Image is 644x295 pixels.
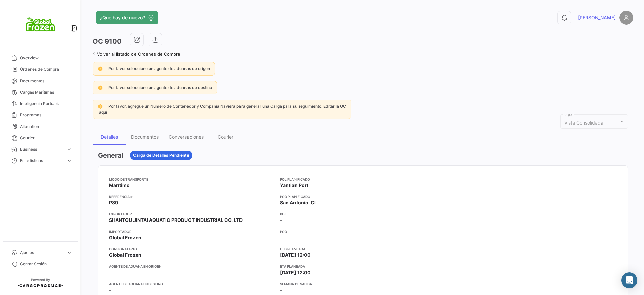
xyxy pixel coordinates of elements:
[218,134,233,140] div: Courier
[96,11,158,24] button: ¿Qué hay de nuevo?
[280,177,446,182] app-card-info-title: POL Planificado
[109,177,275,182] app-card-info-title: Modo de Transporte
[109,281,275,287] app-card-info-title: Agente de Aduana en Destino
[20,89,72,95] span: Cargas Marítimas
[5,64,75,75] a: Órdenes de Compra
[109,229,275,234] app-card-info-title: Importador
[280,234,282,241] span: -
[20,112,72,118] span: Programas
[20,55,72,61] span: Overview
[280,287,282,293] span: -
[621,272,637,288] div: Abrir Intercom Messenger
[109,252,141,258] span: Global Frozen
[93,51,180,57] a: Volver al listado de Órdenes de Compra
[108,104,346,109] span: Por favor, agregue un Número de Contenedor y Compañía Naviera para generar una Carga para su segu...
[109,246,275,252] app-card-info-title: Consignatario
[20,146,64,152] span: Business
[131,134,159,140] div: Documentos
[280,199,317,206] span: San Antonio, CL
[109,287,111,293] span: -
[109,199,118,206] span: P89
[169,134,204,140] div: Conversaciones
[280,269,311,276] span: [DATE] 12:00
[23,8,57,42] img: logo+global+frozen.png
[280,264,446,269] app-card-info-title: ETA planeada
[280,182,308,189] span: Yantian Port
[66,250,72,256] span: expand_more
[5,52,75,64] a: Overview
[133,152,189,158] span: Carga de Detalles Pendiente
[5,98,75,109] a: Inteligencia Portuaria
[619,11,633,25] img: placeholder-user.png
[109,182,130,189] span: Marítimo
[280,229,446,234] app-card-info-title: POD
[101,134,118,140] div: Detalles
[5,75,75,87] a: Documentos
[109,269,111,276] span: -
[280,252,311,258] span: [DATE] 12:00
[109,234,141,241] span: Global Frozen
[93,37,122,46] h3: OC 9100
[109,211,275,217] app-card-info-title: Exportador
[98,151,123,160] h3: General
[66,146,72,152] span: expand_more
[5,132,75,144] a: Courier
[280,194,446,199] app-card-info-title: POD Planificado
[20,78,72,84] span: Documentos
[20,66,72,72] span: Órdenes de Compra
[109,194,275,199] app-card-info-title: Referencia #
[578,14,616,21] span: [PERSON_NAME]
[20,124,72,130] span: Allocation
[109,217,243,224] span: SHANTOU JINTAI AQUATIC PRODUCT INDUSTRIAL CO. LTD
[20,250,64,256] span: Ajustes
[280,217,282,224] span: -
[108,85,212,90] span: Por favor seleccione un agente de aduanas de destino
[280,246,446,252] app-card-info-title: ETD planeada
[100,14,145,21] span: ¿Qué hay de nuevo?
[5,109,75,121] a: Programas
[564,120,603,126] span: Vista Consolidada
[108,66,210,71] span: Por favor seleccione un agente de aduanas de origen
[109,264,275,269] app-card-info-title: Agente de Aduana en Origen
[5,121,75,132] a: Allocation
[20,135,72,141] span: Courier
[66,158,72,164] span: expand_more
[20,158,64,164] span: Estadísticas
[20,101,72,107] span: Inteligencia Portuaria
[280,281,446,287] app-card-info-title: Semana de Salida
[20,261,72,267] span: Cerrar Sesión
[98,110,108,115] a: aquí
[5,87,75,98] a: Cargas Marítimas
[280,211,446,217] app-card-info-title: POL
